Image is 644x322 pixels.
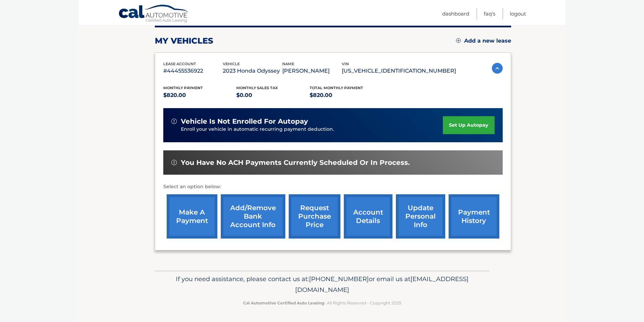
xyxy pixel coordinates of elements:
p: #44455536922 [163,66,223,76]
strong: Cal Automotive Certified Auto Leasing [243,300,324,305]
a: update personal info [396,194,445,239]
p: $820.00 [163,91,237,100]
a: Add a new lease [456,38,511,44]
span: vehicle is not enrolled for autopay [181,117,308,126]
span: vin [342,61,349,66]
p: Select an option below: [163,183,503,191]
img: alert-white.svg [171,160,177,165]
span: You have no ACH payments currently scheduled or in process. [181,158,410,167]
h2: my vehicles [155,36,213,46]
p: [US_VEHICLE_IDENTIFICATION_NUMBER] [342,66,456,76]
a: account details [344,194,392,239]
p: 2023 Honda Odyssey [223,66,282,76]
span: vehicle [223,61,240,66]
a: Logout [510,8,526,19]
span: name [282,61,294,66]
p: [PERSON_NAME] [282,66,342,76]
a: Dashboard [442,8,469,19]
a: Cal Automotive [118,4,189,24]
span: [PHONE_NUMBER] [309,275,369,283]
a: payment history [449,194,499,239]
p: - All Rights Reserved - Copyright 2025 [159,299,485,306]
p: $820.00 [310,91,383,100]
a: Add/Remove bank account info [221,194,285,239]
a: make a payment [167,194,217,239]
span: lease account [163,61,196,66]
img: accordion-active.svg [492,63,503,74]
span: Monthly Payment [163,85,203,90]
a: set up autopay [443,116,494,134]
span: [EMAIL_ADDRESS][DOMAIN_NAME] [295,275,469,294]
p: Enroll your vehicle in automatic recurring payment deduction. [181,126,443,133]
a: request purchase price [289,194,340,239]
img: alert-white.svg [171,119,177,124]
span: Total Monthly Payment [310,85,363,90]
a: FAQ's [484,8,495,19]
p: $0.00 [236,91,310,100]
p: If you need assistance, please contact us at: or email us at [159,274,485,295]
span: Monthly sales Tax [236,85,278,90]
img: add.svg [456,38,461,43]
